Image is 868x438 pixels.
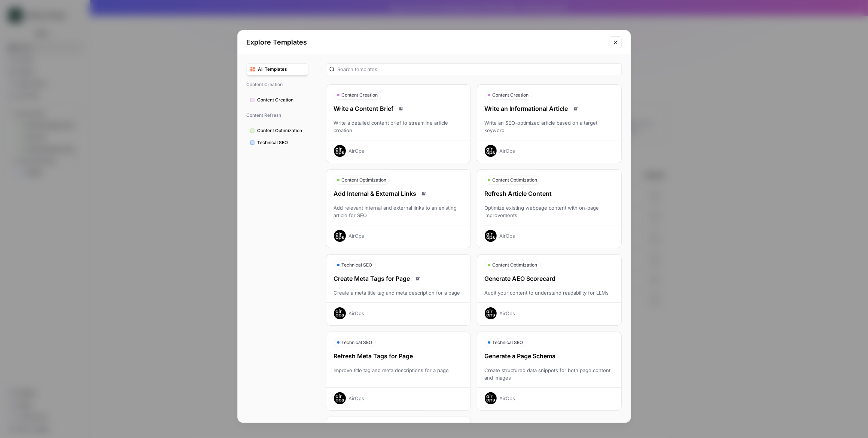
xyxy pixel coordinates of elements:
[326,204,470,219] div: Add relevant internal and external links to an existing article for SEO
[326,366,470,381] div: Improve title tag and meta descriptions for a page
[571,104,580,113] a: Read docs
[477,289,621,296] div: Audit your content to understand readability for LLMs
[477,332,622,411] button: Technical SEOGenerate a Page SchemaCreate structured data snippets for both page content and imag...
[326,189,470,198] div: Add Internal & External Links
[477,352,621,361] div: Generate a Page Schema
[493,339,523,346] span: Technical SEO
[349,310,365,317] div: AirOps
[258,97,305,103] span: Content Creation
[397,104,406,113] a: Read docs
[342,339,372,346] span: Technical SEO
[477,119,621,134] div: Write an SEO-optimized article based on a target keyword
[258,66,305,73] span: All Templates
[326,169,471,248] button: Content OptimizationAdd Internal & External LinksRead docsAdd relevant internal and external link...
[326,119,470,134] div: Write a detailed content brief to streamline article creation
[326,104,470,113] div: Write a Content Brief
[477,254,622,326] button: Content OptimizationGenerate AEO ScorecardAudit your content to understand readability for LLMsAi...
[349,395,365,402] div: AirOps
[326,352,470,361] div: Refresh Meta Tags for Page
[500,310,515,317] div: AirOps
[326,332,471,411] button: Technical SEORefresh Meta Tags for PageImprove title tag and meta descriptions for a pageAirOps
[342,177,387,183] span: Content Optimization
[247,37,605,48] h2: Explore Templates
[477,84,622,163] button: Content CreationWrite an Informational ArticleRead docsWrite an SEO-optimized article based on a ...
[247,125,308,137] button: Content Optimization
[477,204,621,219] div: Optimize existing webpage content with on-page improvements
[477,366,621,381] div: Create structured data snippets for both page content and images
[326,289,470,296] div: Create a meta title tag and meta description for a page
[247,137,308,149] button: Technical SEO
[338,66,618,73] input: Search templates
[258,139,305,146] span: Technical SEO
[247,78,308,91] span: Content Creation
[342,262,372,268] span: Technical SEO
[258,127,305,134] span: Content Optimization
[349,232,365,240] div: AirOps
[500,395,515,402] div: AirOps
[247,94,308,106] button: Content Creation
[247,109,308,122] span: Content Refresh
[420,189,429,198] a: Read docs
[493,177,537,183] span: Content Optimization
[477,189,621,198] div: Refresh Article Content
[326,274,470,283] div: Create Meta Tags for Page
[500,232,515,240] div: AirOps
[349,147,365,155] div: AirOps
[326,254,471,326] button: Technical SEOCreate Meta Tags for PageRead docsCreate a meta title tag and meta description for a...
[477,274,621,283] div: Generate AEO Scorecard
[247,63,308,75] button: All Templates
[326,84,471,163] button: Content CreationWrite a Content BriefRead docsWrite a detailed content brief to streamline articl...
[493,262,537,268] span: Content Optimization
[500,147,515,155] div: AirOps
[477,169,622,248] button: Content OptimizationRefresh Article ContentOptimize existing webpage content with on-page improve...
[477,104,621,113] div: Write an Informational Article
[493,92,529,98] span: Content Creation
[413,274,422,283] a: Read docs
[610,36,622,48] button: Close modal
[342,92,378,98] span: Content Creation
